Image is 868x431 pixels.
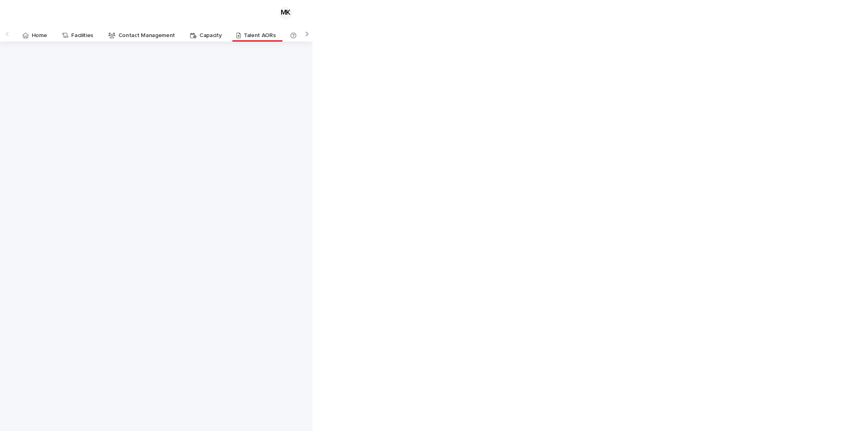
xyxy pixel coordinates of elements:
a: Home [22,26,51,42]
a: Capacity [189,26,225,42]
p: Talent AORs [244,26,276,39]
p: Facilities [71,26,93,39]
a: Contact Management [107,26,179,42]
p: Home [32,26,47,39]
p: Contact Management [118,26,175,39]
a: Talent AORs [236,26,279,40]
div: MK [279,7,292,20]
p: Capacity [199,26,222,39]
a: Help [290,26,315,42]
a: Facilities [61,26,97,42]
